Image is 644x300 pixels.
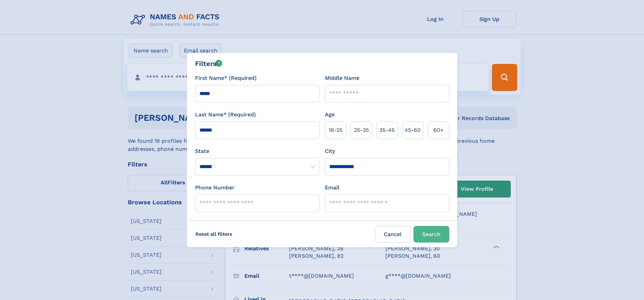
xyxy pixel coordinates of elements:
label: Email [325,184,339,192]
div: Filters [195,59,222,69]
label: Reset all filters [191,226,237,242]
label: Last Name* (Required) [195,111,256,119]
label: First Name* (Required) [195,74,257,82]
label: Phone Number [195,184,235,192]
label: City [325,147,335,155]
label: Middle Name [325,74,359,82]
span: 60+ [433,126,444,134]
label: State [195,147,319,155]
span: 35‑45 [379,126,395,134]
label: Cancel [375,226,411,243]
button: Search [413,226,449,243]
span: 18‑25 [329,126,342,134]
label: Age [325,111,335,119]
span: 45‑60 [405,126,421,134]
span: 25‑35 [354,126,369,134]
